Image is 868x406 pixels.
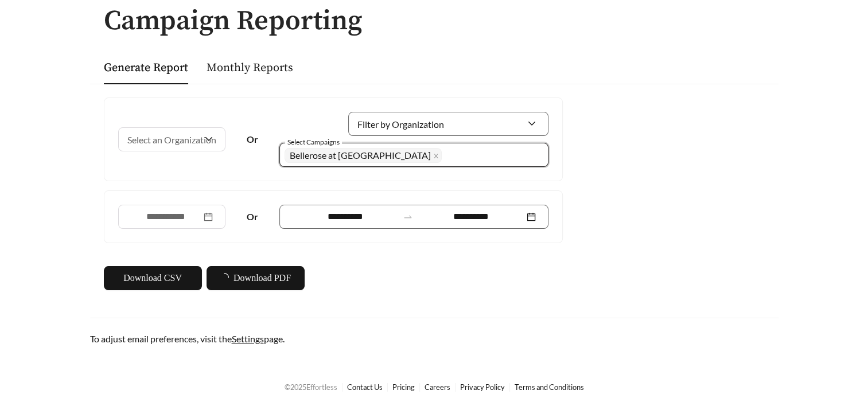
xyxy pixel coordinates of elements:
[233,271,291,285] span: Download PDF
[104,61,188,75] a: Generate Report
[290,150,431,161] span: Bellerose at [GEOGRAPHIC_DATA]
[460,382,505,392] a: Privacy Policy
[232,333,264,344] a: Settings
[515,382,584,392] a: Terms and Conditions
[433,153,439,159] span: close
[403,212,413,222] span: swap-right
[207,61,293,75] a: Monthly Reports
[90,333,285,344] span: To adjust email preferences, visit the page.
[285,382,337,392] span: © 2025 Effortless
[403,212,413,222] span: to
[220,273,233,282] span: loading
[123,271,182,285] span: Download CSV
[104,266,202,290] button: Download CSV
[392,382,415,392] a: Pricing
[207,266,305,290] button: Download PDF
[247,211,258,222] strong: Or
[425,382,450,392] a: Careers
[90,6,779,37] h1: Campaign Reporting
[347,382,383,392] a: Contact Us
[247,134,258,145] strong: Or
